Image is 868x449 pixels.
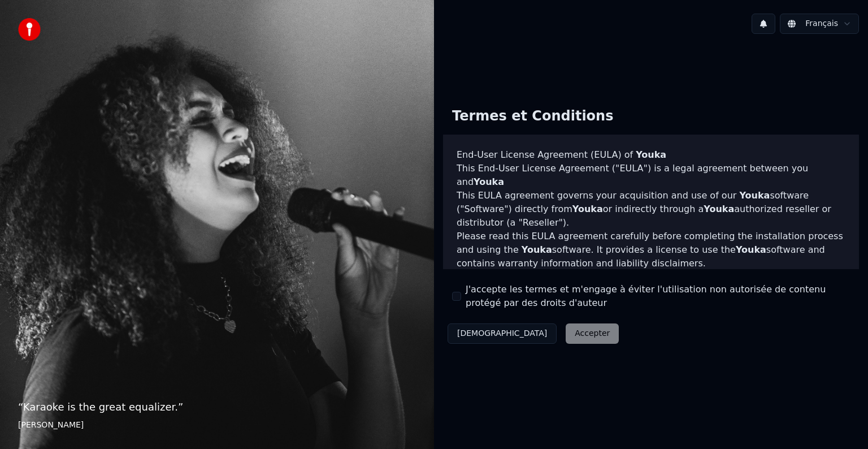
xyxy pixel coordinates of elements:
[736,244,766,255] span: Youka
[18,420,416,431] footer: [PERSON_NAME]
[457,162,845,189] p: This End-User License Agreement ("EULA") is a legal agreement between you and
[448,323,557,344] button: [DEMOGRAPHIC_DATA]
[457,230,845,270] p: Please read this EULA agreement carefully before completing the installation process and using th...
[704,204,734,214] span: Youka
[457,148,845,162] h3: End-User License Agreement (EULA) of
[18,18,41,41] img: youka
[636,149,666,160] span: Youka
[466,283,850,310] label: J'accepte les termes et m'engage à éviter l'utilisation non autorisée de contenu protégé par des ...
[474,176,504,187] span: Youka
[18,399,416,415] p: “ Karaoke is the great equalizer. ”
[572,204,603,214] span: Youka
[522,244,552,255] span: Youka
[739,190,770,201] span: Youka
[457,189,845,230] p: This EULA agreement governs your acquisition and use of our software ("Software") directly from o...
[443,98,622,135] div: Termes et Conditions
